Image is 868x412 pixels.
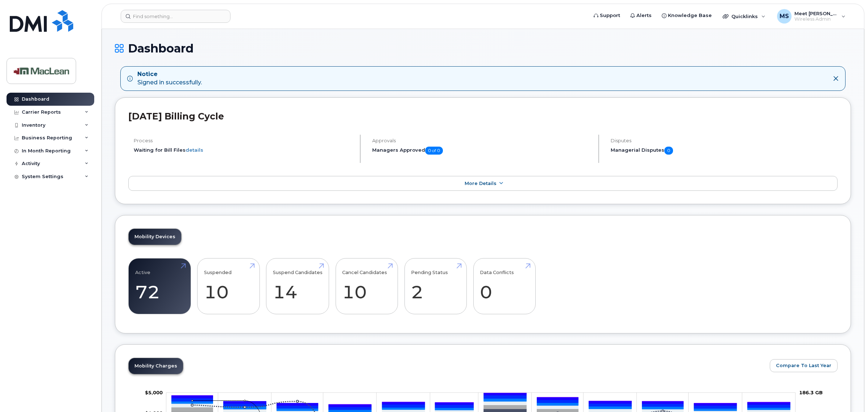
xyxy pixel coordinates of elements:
[135,262,184,310] a: Active 72
[770,359,838,372] button: Compare To Last Year
[137,70,202,79] strong: Notice
[372,147,592,155] h5: Managers Approved
[115,42,851,55] h1: Dashboard
[134,138,354,143] h4: Process
[799,390,823,395] tspan: 186.3 GB
[129,358,183,374] a: Mobility Charges
[425,147,443,155] span: 0 of 0
[411,262,460,310] a: Pending Status 2
[342,262,391,310] a: Cancel Candidates 10
[480,262,529,310] a: Data Conflicts 0
[611,138,838,143] h4: Disputes
[128,111,838,122] h2: [DATE] Billing Cycle
[776,362,831,369] span: Compare To Last Year
[664,147,673,155] span: 0
[137,70,202,87] div: Signed in successfully.
[186,147,203,153] a: details
[145,390,163,395] tspan: $5,000
[372,138,592,143] h4: Approvals
[273,262,323,310] a: Suspend Candidates 14
[129,229,181,245] a: Mobility Devices
[204,262,253,310] a: Suspended 10
[611,147,838,155] h5: Managerial Disputes
[145,390,163,395] g: $0
[134,147,354,154] li: Waiting for Bill Files
[465,181,497,186] span: More Details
